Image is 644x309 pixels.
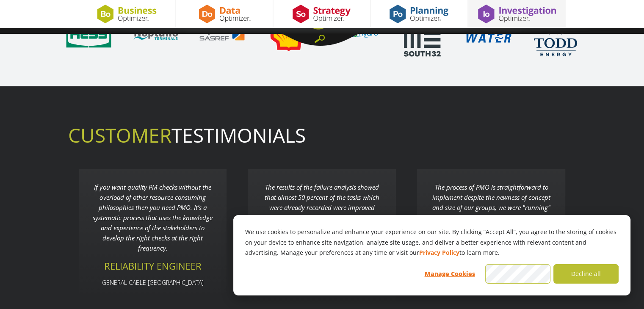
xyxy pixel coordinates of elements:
div: The process of PMO is straightforward to implement despite the newness of concept and size of our... [430,182,553,233]
h2: TESTIMONIALS [68,124,576,146]
button: Decline all [553,264,619,284]
div: Cookie banner [233,215,630,295]
div: If you want quality PM checks without the overload of other resource consuming philosophies then ... [91,182,214,253]
a: Privacy Policy [419,248,459,258]
button: Manage Cookies [417,264,482,284]
span: CUSTOMER [68,122,171,148]
p: We use cookies to personalize and enhance your experience on our site. By clicking “Accept All”, ... [245,227,619,258]
div: GENERAL CABLE [GEOGRAPHIC_DATA] [91,279,214,287]
div: The results of the failure analysis showed that almost 50 percent of the tasks which were already... [260,182,383,253]
div: RELIABILITY ENGINEER [91,259,214,273]
button: Accept all [485,264,550,284]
